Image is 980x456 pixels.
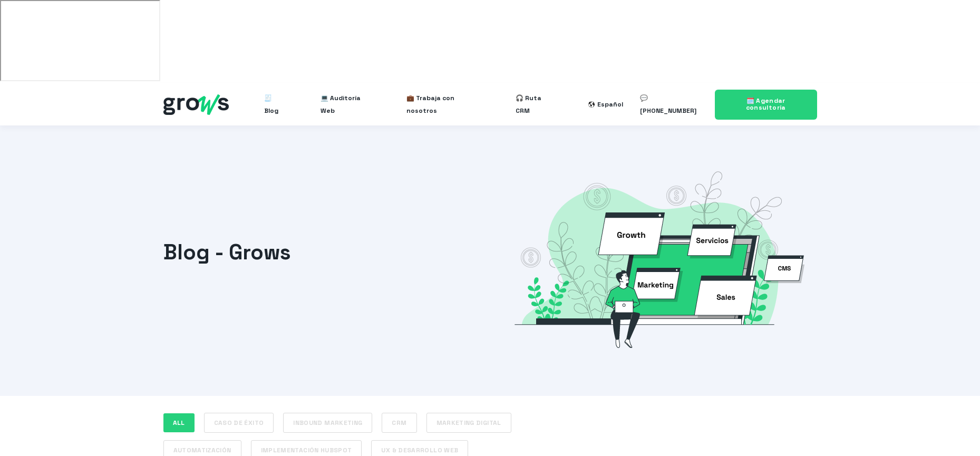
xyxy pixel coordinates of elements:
[426,413,511,433] a: Marketing Digital
[715,90,817,119] a: 🗓️ Agendar consultoría
[597,98,623,111] div: Español
[516,88,555,121] a: 🎧 Ruta CRM
[163,94,229,115] img: grows - hubspot
[746,96,786,112] span: 🗓️ Agendar consultoría
[501,169,817,349] img: Grows consulting
[406,88,482,121] a: 💼 Trabaja con nosotros
[382,413,416,433] a: CRM
[283,413,372,433] a: Inbound Marketing
[264,88,286,121] a: 🧾 Blog
[640,88,702,121] a: 💬 [PHONE_NUMBER]
[927,405,980,456] iframe: Chat Widget
[204,413,274,433] a: Caso de éxito
[163,238,364,267] h1: Blog - Grows
[321,88,373,121] a: 💻 Auditoría Web
[163,413,195,432] a: ALL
